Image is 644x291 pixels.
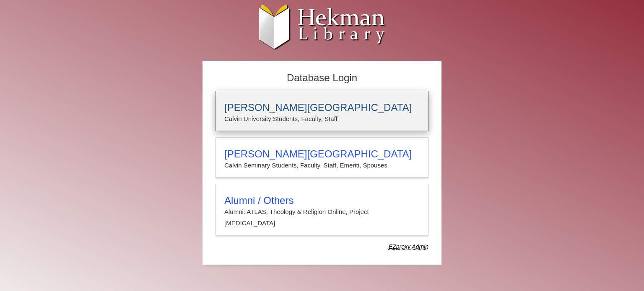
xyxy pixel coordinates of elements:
[216,137,428,178] a: [PERSON_NAME][GEOGRAPHIC_DATA]Calvin Seminary Students, Faculty, Staff, Emeriti, Spouses
[224,148,420,160] h3: [PERSON_NAME][GEOGRAPHIC_DATA]
[211,70,433,87] h2: Database Login
[224,195,420,229] summary: Alumni / OthersAlumni: ATLAS, Theology & Religion Online, Project [MEDICAL_DATA]
[224,113,420,124] p: Calvin University Students, Faculty, Staff
[224,206,420,229] p: Alumni: ATLAS, Theology & Religion Online, Project [MEDICAL_DATA]
[224,160,420,171] p: Calvin Seminary Students, Faculty, Staff, Emeriti, Spouses
[216,91,428,131] a: [PERSON_NAME][GEOGRAPHIC_DATA]Calvin University Students, Faculty, Staff
[224,102,420,113] h3: [PERSON_NAME][GEOGRAPHIC_DATA]
[389,243,428,250] dfn: Use Alumni login
[224,195,420,206] h3: Alumni / Others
